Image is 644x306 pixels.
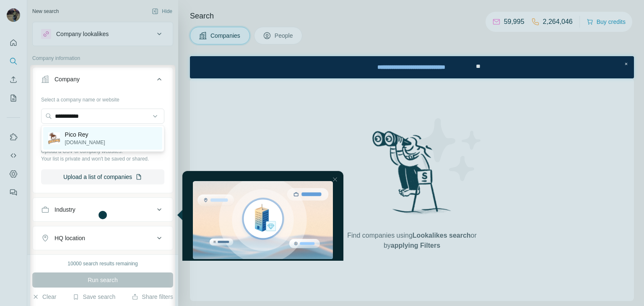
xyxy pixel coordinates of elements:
div: Industry [55,205,75,214]
div: Close Step [155,5,165,15]
button: Clear [32,293,56,301]
div: Watch our October Product update [164,2,279,20]
button: HQ location [33,228,173,248]
div: Company [55,75,80,83]
img: Pico Rey [48,132,60,144]
p: Pico Rey [65,130,105,139]
button: Share filters [132,293,173,301]
p: [DOMAIN_NAME] [65,139,105,146]
div: HQ location [55,234,85,242]
div: 10000 search results remaining [68,260,138,267]
p: Your list is private and won't be saved or shared. [41,155,164,163]
button: Upload a list of companies [41,169,164,184]
iframe: Tooltip [175,169,345,260]
button: Company [33,69,173,93]
div: Select a company name or website [41,93,164,104]
button: Industry [33,200,173,220]
div: entering tooltip [7,2,168,165]
button: Save search [73,293,115,301]
img: 6941887457028875.png [18,12,158,90]
div: Close Step [432,3,440,12]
